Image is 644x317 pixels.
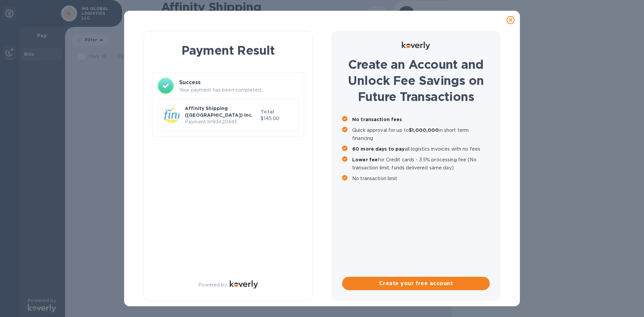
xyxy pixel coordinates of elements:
[155,42,302,59] h1: Payment Result
[179,87,299,94] p: Your payment has been completed.
[352,126,490,142] p: Quick approval for up to in short term financing
[352,146,405,152] b: 60 more days to pay
[352,174,490,182] p: No transaction limit
[352,117,402,122] b: No transaction fees
[261,109,274,114] b: Total
[352,145,490,153] p: all logistics invoices with no fees
[347,279,484,287] span: Create your free account
[179,78,299,87] h3: Success
[185,118,258,125] p: Payment № 93420443
[402,42,430,50] img: Logo
[352,157,378,162] b: Lower fee
[198,281,227,288] p: Powered by
[261,115,293,122] p: $145.00
[230,280,258,288] img: Logo
[342,277,490,290] button: Create your free account
[342,56,490,105] h1: Create an Account and Unlock Fee Savings on Future Transactions
[185,105,258,118] p: Affinity Shipping ([GEOGRAPHIC_DATA]) Inc.
[409,127,439,133] b: $1,000,000
[352,156,490,172] p: for Credit cards - 3.5% processing fee (No transaction limit, funds delivered same day)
